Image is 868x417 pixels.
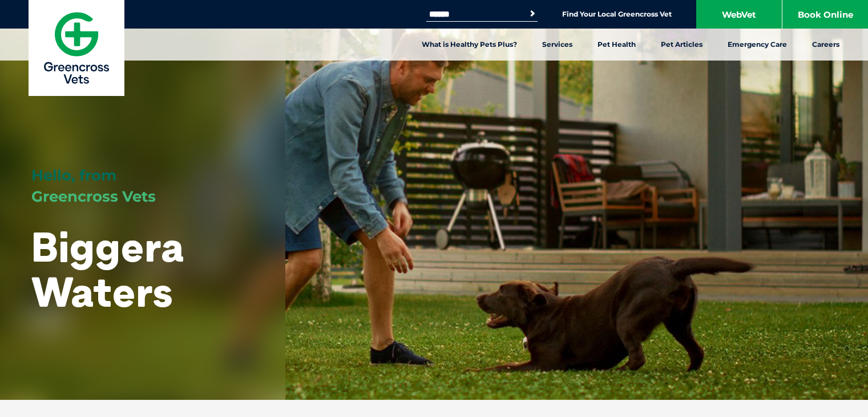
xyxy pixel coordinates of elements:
a: Find Your Local Greencross Vet [562,10,672,19]
a: What is Healthy Pets Plus? [409,29,530,61]
button: Search [527,8,538,19]
a: Emergency Care [715,29,800,61]
a: Services [530,29,585,61]
h1: Biggera Waters [31,224,254,314]
a: Pet Articles [648,29,715,61]
span: Hello, from [31,166,116,185]
span: Greencross Vets [31,187,156,206]
a: Careers [800,29,852,61]
a: Pet Health [585,29,648,61]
